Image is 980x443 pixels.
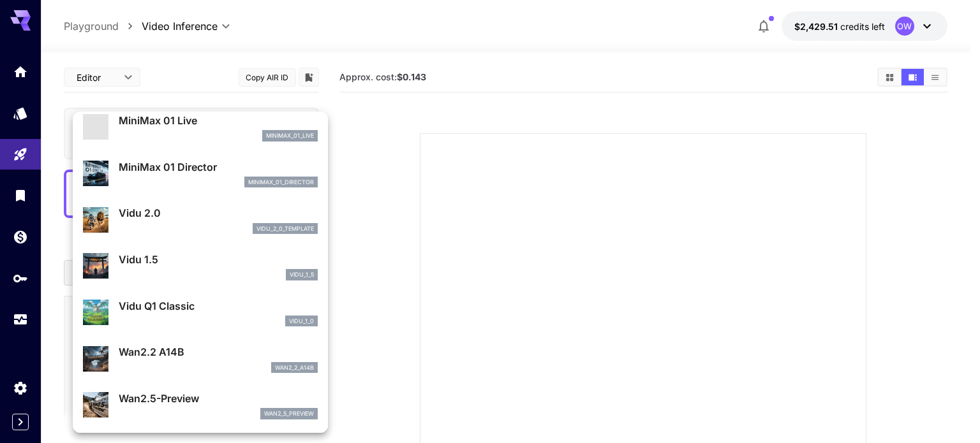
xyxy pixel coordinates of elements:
div: Vidu 2.0vidu_2_0_template [83,200,318,239]
p: MiniMax 01 Director [119,159,318,175]
p: wan2_5_preview [264,409,314,418]
div: Wan2.2 A14Bwan2_2_a14b [83,339,318,378]
p: Wan2.2 A14B [119,344,318,359]
div: MiniMax 01 Directorminimax_01_director [83,154,318,193]
p: Vidu 2.0 [119,205,318,221]
p: vidu_2_0_template [256,224,314,233]
p: vidu_1_5 [290,270,314,279]
div: MiniMax 01 Liveminimax_01_live [83,108,318,147]
p: minimax_01_live [266,131,314,140]
p: minimax_01_director [248,178,314,187]
div: Wan2.5-Previewwan2_5_preview [83,386,318,425]
p: MiniMax 01 Live [119,113,318,128]
p: Wan2.5-Preview [119,391,318,406]
div: Vidu 1.5vidu_1_5 [83,247,318,286]
p: vidu_1_0 [289,317,314,326]
p: Vidu 1.5 [119,252,318,267]
div: Vidu Q1 Classicvidu_1_0 [83,293,318,332]
p: Vidu Q1 Classic [119,298,318,314]
p: wan2_2_a14b [275,363,314,372]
